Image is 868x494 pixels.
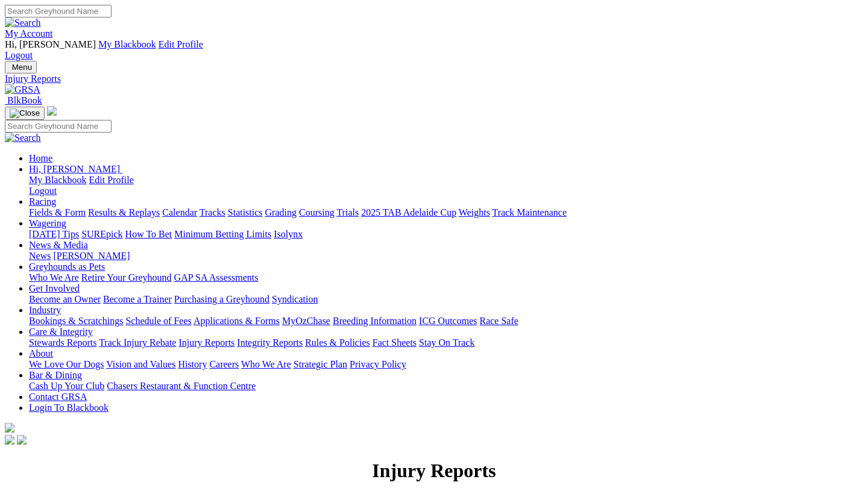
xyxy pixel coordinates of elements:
[193,316,280,326] a: Applications & Forms
[29,164,122,174] a: Hi, [PERSON_NAME]
[107,381,256,391] a: Chasers Restaurant & Function Centre
[29,229,863,240] div: Wagering
[336,207,359,217] a: Trials
[29,164,120,174] span: Hi, [PERSON_NAME]
[29,196,56,207] a: Racing
[98,39,156,49] a: My Blackbook
[29,327,93,337] a: Care & Integrity
[10,108,40,118] img: Close
[29,294,101,304] a: Become an Owner
[5,17,41,28] img: Search
[106,359,175,369] a: Vision and Values
[29,272,863,283] div: Greyhounds as Pets
[372,460,495,481] strong: Injury Reports
[5,84,40,95] img: GRSA
[237,337,303,348] a: Integrity Reports
[12,63,32,72] span: Menu
[29,207,863,218] div: Racing
[29,175,87,185] a: My Blackbook
[209,359,239,369] a: Careers
[174,229,271,239] a: Minimum Betting Limits
[294,359,347,369] a: Strategic Plan
[29,316,123,326] a: Bookings & Scratchings
[5,61,37,73] button: Toggle navigation
[125,316,191,326] a: Schedule of Fees
[5,423,14,433] img: logo-grsa-white.png
[419,337,474,348] a: Stay On Track
[174,294,269,304] a: Purchasing a Greyhound
[29,305,61,315] a: Industry
[419,316,477,326] a: ICG Outcomes
[178,359,207,369] a: History
[5,133,41,143] img: Search
[29,240,88,250] a: News & Media
[459,207,490,217] a: Weights
[5,107,45,120] button: Toggle navigation
[47,106,57,116] img: logo-grsa-white.png
[350,359,406,369] a: Privacy Policy
[29,272,79,283] a: Who We Are
[361,207,456,217] a: 2025 TAB Adelaide Cup
[162,207,197,217] a: Calendar
[274,229,303,239] a: Isolynx
[29,402,108,413] a: Login To Blackbook
[81,229,122,239] a: SUREpick
[373,337,417,348] a: Fact Sheets
[5,435,14,445] img: facebook.svg
[178,337,234,348] a: Injury Reports
[159,39,203,49] a: Edit Profile
[200,207,225,217] a: Tracks
[29,229,79,239] a: [DATE] Tips
[29,186,57,196] a: Logout
[282,316,330,326] a: MyOzChase
[53,251,130,261] a: [PERSON_NAME]
[29,218,66,228] a: Wagering
[228,207,263,217] a: Statistics
[305,337,370,348] a: Rules & Policies
[299,207,335,217] a: Coursing
[5,39,863,61] div: My Account
[479,316,518,326] a: Race Safe
[29,370,82,380] a: Bar & Dining
[5,5,112,17] input: Search
[29,381,104,391] a: Cash Up Your Club
[5,39,96,49] span: Hi, [PERSON_NAME]
[272,294,318,304] a: Syndication
[333,316,417,326] a: Breeding Information
[29,251,51,261] a: News
[29,337,96,348] a: Stewards Reports
[5,50,33,60] a: Logout
[492,207,567,217] a: Track Maintenance
[29,294,863,305] div: Get Involved
[29,348,53,358] a: About
[5,120,112,133] input: Search
[29,381,863,392] div: Bar & Dining
[29,251,863,261] div: News & Media
[103,294,172,304] a: Become a Trainer
[125,229,172,239] a: How To Bet
[29,359,104,369] a: We Love Our Dogs
[174,272,259,283] a: GAP SA Assessments
[241,359,291,369] a: Who We Are
[29,359,863,370] div: About
[29,316,863,327] div: Industry
[265,207,297,217] a: Grading
[17,435,27,445] img: twitter.svg
[29,261,105,272] a: Greyhounds as Pets
[29,283,80,293] a: Get Involved
[88,207,160,217] a: Results & Replays
[99,337,176,348] a: Track Injury Rebate
[81,272,172,283] a: Retire Your Greyhound
[5,95,42,105] a: BlkBook
[89,175,134,185] a: Edit Profile
[29,153,52,163] a: Home
[29,337,863,348] div: Care & Integrity
[5,73,863,84] a: Injury Reports
[29,207,86,217] a: Fields & Form
[7,95,42,105] span: BlkBook
[5,28,53,39] a: My Account
[29,392,87,402] a: Contact GRSA
[29,175,863,196] div: Hi, [PERSON_NAME]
